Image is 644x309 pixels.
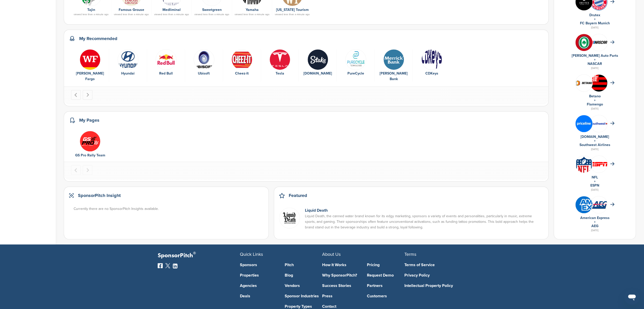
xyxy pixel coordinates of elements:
div: CDKeys [415,71,448,76]
img: Pngpe3es 400x400 [307,49,328,70]
img: Screen shot 2022 01 05 at 10.58.13 am [279,208,300,228]
div: 3 of 10 [147,49,185,82]
div: [PERSON_NAME] Bank [377,71,410,82]
div: 7 of 10 [299,49,337,82]
div: [DATE] [559,66,631,70]
a: Sponsors [240,263,277,267]
a: [DOMAIN_NAME] [580,135,609,139]
button: Next slide [83,90,92,100]
img: Southwest airlines logo 2014.svg [590,122,607,125]
img: Open uri20141112 50798 1eekrtw [575,156,592,178]
h2: My Pages [79,117,99,124]
a: + [594,98,596,102]
a: [PERSON_NAME] Auto Parts [572,53,618,58]
div: PureCycle [339,71,372,76]
span: ® [193,250,196,256]
a: + [594,58,596,62]
div: 10 of 10 [413,49,451,82]
img: Screen shot 2016 08 15 at 1.23.01 pm [118,49,138,70]
a: Yamaha [246,8,259,12]
a: FC Bayern Munich [580,21,610,25]
button: Go to last slide [71,90,81,100]
div: 9 of 10 [375,49,413,82]
a: How It Works [322,263,360,267]
a: + [594,139,596,143]
a: NASCAR [588,62,602,66]
a: Pngpe3es 400x400 [DOMAIN_NAME] [301,49,334,77]
a: Cdkeys CDKeys [415,49,448,77]
a: Partners [367,284,404,288]
a: Liquid Death [305,208,328,213]
div: Tesla [263,71,296,76]
iframe: Button to launch messaging window [624,289,640,305]
a: GS Pro Rally Team [75,153,105,157]
a: Sweetgreen [202,8,222,12]
a: Property Types [285,304,322,308]
div: Cheez-It [225,71,258,76]
div: [DATE] [559,25,631,30]
img: Cdkeys [421,49,442,70]
div: 1 of 10 [71,49,109,82]
h2: My Recommended [79,35,117,42]
span: About Us [322,251,341,257]
img: Data [232,49,252,70]
div: [DATE] [559,188,631,192]
button: Next slide [83,165,92,175]
a: American Express [580,216,610,220]
div: Currently there are no SponsorPitch Insights available. [74,206,264,212]
a: Request Demo [367,273,404,277]
img: Open uri20141112 64162 1t4610c?1415809572 [590,200,607,209]
div: viewed less than a minute ago [194,13,229,16]
p: Liquid Death, the canned water brand known for its edgy marketing, sponsors a variety of events a... [305,213,543,230]
a: Intellectual Property Policy [404,284,479,288]
a: Tajin [87,8,95,12]
a: Blog [285,273,322,277]
a: AEG [591,224,598,228]
a: Pitch [285,263,322,267]
img: Data [269,49,290,70]
a: Flamengo [587,102,603,106]
div: [DATE] [559,147,631,152]
a: Customers [367,294,404,298]
a: Deals [240,294,277,298]
a: Privacy Policy [404,273,479,277]
a: Merrick [PERSON_NAME] Bank [377,49,410,82]
a: Properties [240,273,277,277]
div: [PERSON_NAME] Fargo [74,71,106,82]
a: Drutex [589,13,600,17]
a: Why SponsorPitch? [322,273,360,277]
a: Vendors [285,284,322,288]
img: Twitter [165,263,170,268]
h2: SponsorPitch Insight [78,192,121,199]
img: Betano [575,80,592,86]
div: viewed less than a minute ago [235,13,269,16]
div: [DATE] [559,228,631,233]
a: Southwest Airlines [579,143,610,147]
a: Data Cheez-It [225,49,258,77]
a: + [594,220,596,224]
img: Open uri20141112 50798 5kc0kr [194,49,214,70]
img: Amex logo [575,196,592,213]
a: Pc PureCycle [339,49,372,77]
div: Hyundai [112,71,144,76]
div: 6 of 10 [261,49,299,82]
button: Previous slide [71,165,81,175]
a: + [594,17,596,21]
a: Success Stories [322,284,360,288]
div: 5 of 10 [223,49,261,82]
a: NFL [592,175,598,179]
img: Facebook [158,263,163,268]
span: Terms [404,251,416,257]
img: Red bull logo [156,49,176,70]
img: Data?1415807839 [590,75,607,95]
a: [US_STATE] Tourism [276,8,309,12]
a: Famous Grouse [119,8,144,12]
a: ESPN [590,183,599,188]
a: Terms of Service [404,263,479,267]
img: Gs pro logo [80,131,100,152]
img: 7569886e 0a8b 4460 bc64 d028672dde70 [590,41,607,44]
p: SponsorPitch [158,252,240,259]
span: Quick Links [240,251,263,257]
a: Press [322,294,360,298]
div: viewed less than a minute ago [154,13,189,16]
